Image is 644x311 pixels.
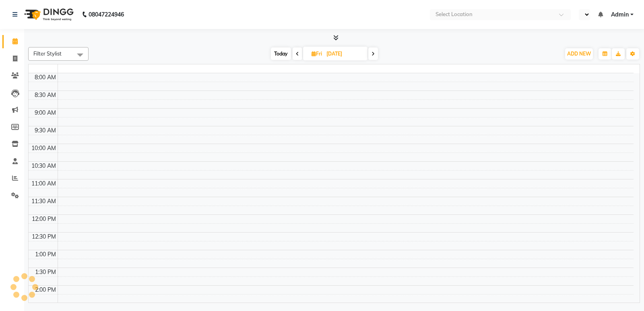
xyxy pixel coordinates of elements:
[30,144,58,152] div: 10:00 AM
[30,162,58,170] div: 10:30 AM
[30,233,58,241] div: 12:30 PM
[310,51,324,57] span: Fri
[89,3,124,26] b: 08047224946
[33,50,62,57] span: Filter Stylist
[436,10,473,19] div: Select Location
[30,215,58,223] div: 12:00 PM
[30,179,58,188] div: 11:00 AM
[324,48,364,60] input: 2025-08-01
[567,51,591,57] span: ADD NEW
[33,250,58,259] div: 1:00 PM
[33,268,58,276] div: 1:30 PM
[33,73,58,82] div: 8:00 AM
[33,91,58,99] div: 8:30 AM
[33,109,58,117] div: 9:00 AM
[565,48,593,60] button: ADD NEW
[33,286,58,294] div: 2:00 PM
[33,126,58,135] div: 9:30 AM
[30,197,58,206] div: 11:30 AM
[21,3,76,26] img: logo
[611,10,629,19] span: Admin
[271,47,291,60] span: Today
